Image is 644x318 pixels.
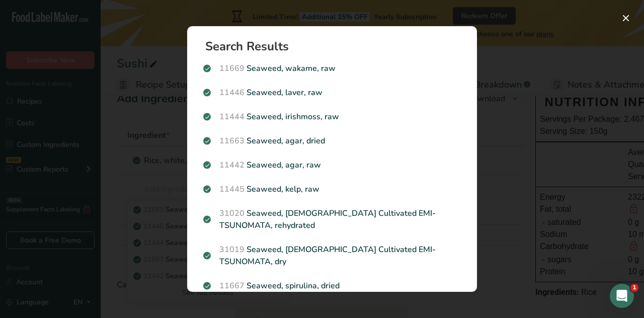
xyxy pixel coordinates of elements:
[219,244,245,255] span: 31019
[219,135,245,146] span: 11663
[203,111,461,123] p: Seaweed, irishmoss, raw
[203,135,461,147] p: Seaweed, agar, dried
[203,244,461,268] p: Seaweed, [DEMOGRAPHIC_DATA] Cultivated EMI-TSUNOMATA, dry
[630,284,638,292] span: 1
[219,280,245,291] span: 11667
[203,87,461,99] p: Seaweed, laver, raw
[203,62,461,74] p: Seaweed, wakame, raw
[203,280,461,292] p: Seaweed, spirulina, dried
[205,40,467,52] h1: Search Results
[203,159,461,171] p: Seaweed, agar, raw
[219,208,245,219] span: 31020
[610,284,634,308] iframe: Intercom live chat
[219,184,245,195] span: 11445
[219,160,245,171] span: 11442
[203,183,461,195] p: Seaweed, kelp, raw
[203,207,461,231] p: Seaweed, [DEMOGRAPHIC_DATA] Cultivated EMI-TSUNOMATA, rehydrated
[219,87,245,98] span: 11446
[219,63,245,74] span: 11669
[219,111,245,122] span: 11444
